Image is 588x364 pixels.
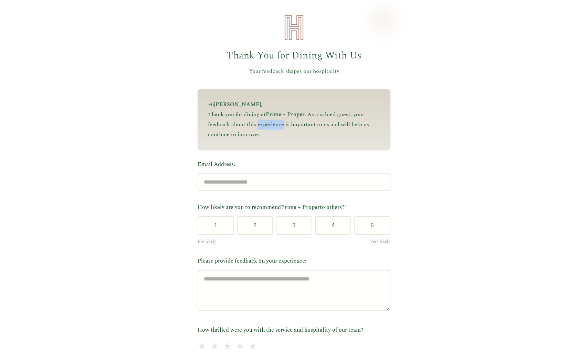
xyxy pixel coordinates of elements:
p: Your feedback shapes our hospitality [198,67,390,76]
span: ★ [210,339,219,354]
span: Prime + Proper [266,110,305,119]
label: Please provide feedback on your experience: [198,257,390,266]
span: ★ [198,339,206,354]
button: 5 [354,216,390,235]
label: How likely are you to recommend to others? [198,203,390,212]
p: Hi , [208,100,380,110]
p: Thank you for dining at . As a valued guest, your feedback about this experience is important to ... [208,110,380,139]
button: 3 [276,216,312,235]
h1: Thank You for Dining With Us [198,48,390,64]
span: ★ [249,339,257,354]
span: [PERSON_NAME] [214,100,261,109]
img: Heirloom Hospitality Logo [280,14,308,41]
label: How thrilled were you with the service and hospitality of our team? [198,326,390,335]
span: Not likely [198,238,216,245]
span: Very likely [370,238,390,245]
span: ★ [223,339,232,354]
span: ★ [236,339,244,354]
button: 1 [198,216,234,235]
span: Prime + Proper [281,203,320,211]
button: 4 [315,216,351,235]
button: 2 [237,216,273,235]
label: Email Address: [198,160,390,169]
